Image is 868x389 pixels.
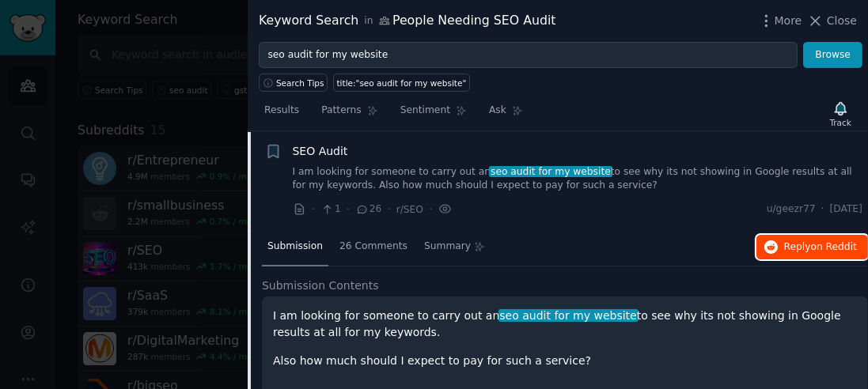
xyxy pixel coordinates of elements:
input: Try a keyword related to your business [259,42,798,69]
span: More [775,13,802,29]
div: title:"seo audit for my website" [337,77,467,89]
button: Close [807,13,857,29]
button: Browse [803,42,862,69]
span: seo audit for my website [489,166,612,177]
a: Sentiment [395,98,472,130]
a: Ask [483,98,529,130]
span: Results [264,104,299,118]
span: Submission [267,240,323,254]
a: I am looking for someone to carry out anseo audit for my websiteto see why its not showing in Goo... [293,165,863,193]
p: I am looking for someone to carry out an to see why its not showing in Google results at all for ... [273,308,857,341]
div: Track [830,117,851,128]
span: 1 [320,202,340,217]
span: · [347,201,350,217]
span: · [312,201,315,217]
a: Patterns [316,98,383,130]
span: Reply [784,240,857,255]
span: r/SEO [396,204,423,215]
span: u/geezr77 [767,202,816,217]
a: title:"seo audit for my website" [333,74,470,92]
button: Replyon Reddit [756,235,868,260]
span: Ask [489,104,506,118]
span: 26 Comments [339,240,407,254]
div: Keyword Search People Needing SEO Audit [259,11,556,31]
span: Sentiment [400,104,450,118]
span: on Reddit [811,241,857,252]
span: · [429,201,432,217]
span: seo audit for my website [498,309,639,322]
a: Results [259,98,305,130]
button: Search Tips [259,74,328,92]
span: · [821,202,824,217]
p: Also how much should I expect to pay for such a service? [273,353,857,369]
span: Close [827,13,857,29]
span: Patterns [321,104,361,118]
span: [DATE] [830,202,862,217]
button: Track [824,97,857,130]
span: Summary [424,240,471,254]
button: More [758,13,802,29]
span: Submission Contents [262,278,379,294]
a: SEO Audit [293,143,348,160]
span: · [387,201,390,217]
span: 26 [355,202,381,217]
span: Search Tips [276,77,324,89]
span: in [364,14,373,28]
